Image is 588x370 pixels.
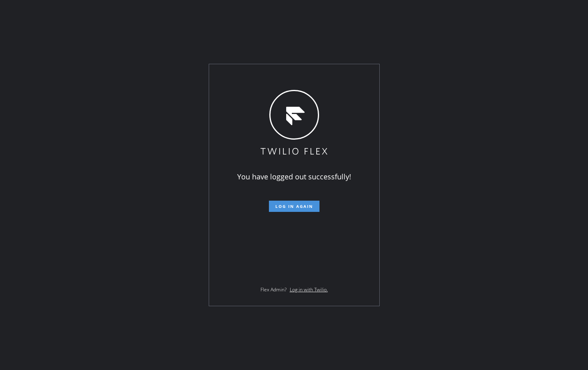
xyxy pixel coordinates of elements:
button: Log in again [269,201,319,212]
a: Log in with Twilio. [290,286,328,293]
span: You have logged out successfully! [237,172,351,181]
span: Flex Admin? [260,286,287,293]
span: Log in again [275,203,313,209]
